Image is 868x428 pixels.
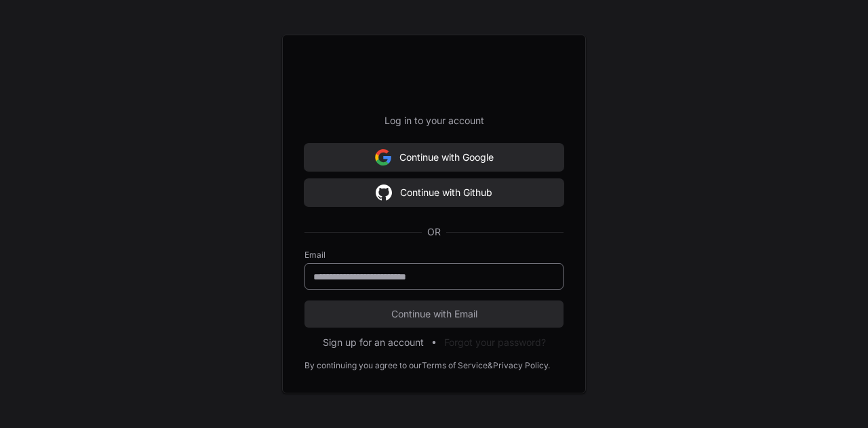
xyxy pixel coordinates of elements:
button: Sign up for an account [323,336,424,349]
span: Continue with Email [304,307,564,321]
div: By continuing you agree to our [304,360,422,371]
button: Continue with Email [304,300,564,328]
button: Continue with Google [304,144,564,171]
button: Forgot your password? [444,336,546,349]
p: Log in to your account [304,114,564,128]
img: Sign in with google [375,144,391,171]
span: OR [422,225,446,239]
label: Email [304,250,564,260]
button: Continue with Github [304,179,564,206]
a: Terms of Service [422,360,488,371]
a: Privacy Policy. [493,360,550,371]
img: Sign in with google [376,179,392,206]
div: & [488,360,493,371]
